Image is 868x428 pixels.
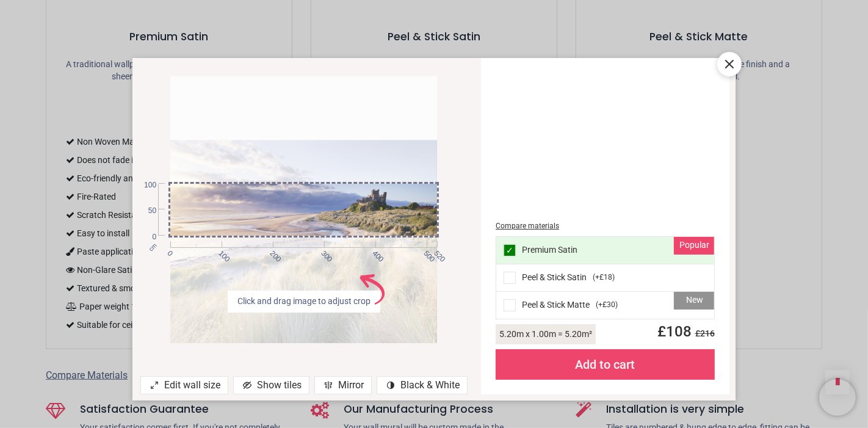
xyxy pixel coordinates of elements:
[650,323,715,340] span: £ 108
[674,237,714,255] div: Popular
[496,264,714,292] div: Peel & Stick Satin
[506,246,513,255] span: ✓
[496,324,596,344] div: 5.20 m x 1.00 m = 5.20 m²
[377,376,468,394] div: Black & White
[692,328,715,338] span: £ 216
[233,296,375,308] span: Click and drag image to adjust crop
[421,248,429,256] span: 500
[319,248,327,256] span: 300
[233,376,309,394] div: Show tiles
[370,248,378,256] span: 400
[496,221,715,231] div: Compare materials
[140,376,228,394] div: Edit wall size
[133,180,156,190] span: 100
[432,248,439,256] span: 520
[496,237,714,264] div: Premium Satin
[496,349,715,380] div: Add to cart
[819,379,856,416] iframe: Brevo live chat
[267,248,275,256] span: 200
[148,242,158,252] span: cm
[133,206,156,216] span: 50
[133,232,156,242] span: 0
[314,376,372,394] div: Mirror
[596,300,618,310] span: ( +£30 )
[216,248,224,256] span: 100
[165,248,173,256] span: 0
[496,292,714,319] div: Peel & Stick Matte
[593,272,615,283] span: ( +£18 )
[674,292,714,310] div: New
